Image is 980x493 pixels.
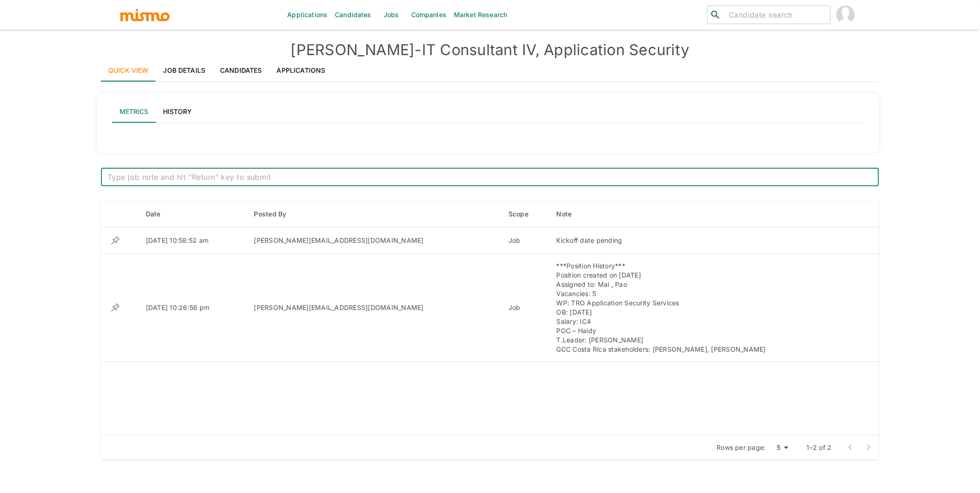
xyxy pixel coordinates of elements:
[213,59,270,82] a: Candidates
[549,201,859,228] th: Note
[101,59,156,82] a: Quick View
[101,201,879,436] table: enhanced table
[501,201,549,228] th: Scope
[119,8,170,22] img: logo
[557,236,851,245] div: Kickoff date pending
[112,101,156,123] button: Metrics
[138,228,247,254] td: [DATE] 10:58:52 am
[247,201,501,228] th: Posted By
[270,59,333,82] a: Applications
[156,101,199,123] button: History
[138,254,247,362] td: [DATE] 10:26:56 pm
[501,254,549,362] td: Job
[501,228,549,254] td: Job
[156,59,213,82] a: Job Details
[138,201,247,228] th: Date
[717,443,766,452] p: Rows per page:
[836,6,855,24] img: Carmen Vilachá
[112,101,864,123] div: lab API tabs example
[247,228,501,254] td: [PERSON_NAME][EMAIL_ADDRESS][DOMAIN_NAME]
[101,41,879,59] h4: [PERSON_NAME] - IT Consultant IV, Application Security
[770,441,792,455] div: 5
[725,8,827,21] input: Candidate search
[247,254,501,362] td: [PERSON_NAME][EMAIL_ADDRESS][DOMAIN_NAME]
[557,261,851,354] div: ***Position History*** Position created on [DATE] Assigned to: Mai , Pao Vacancies: 5 WP: TRO App...
[807,443,832,452] p: 1–2 of 2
